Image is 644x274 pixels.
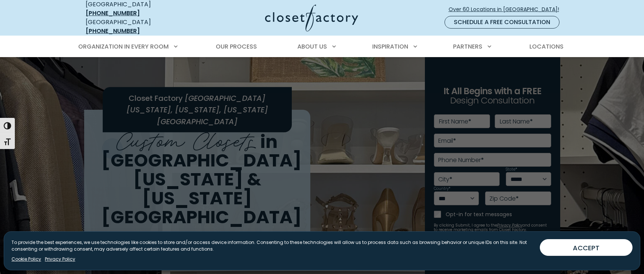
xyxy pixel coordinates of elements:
a: Cookie Policy [11,256,41,263]
span: Our Process [216,42,257,51]
a: [PHONE_NUMBER] [86,9,140,17]
span: Over 60 Locations in [GEOGRAPHIC_DATA]! [449,6,565,13]
p: To provide the best experiences, we use technologies like cookies to store and/or access device i... [11,239,534,252]
span: Organization in Every Room [78,42,169,51]
a: [PHONE_NUMBER] [86,27,140,35]
div: [GEOGRAPHIC_DATA] [86,18,193,36]
span: About Us [297,42,327,51]
span: Inspiration [372,42,408,51]
span: Locations [529,42,564,51]
a: Schedule a Free Consultation [445,16,559,29]
a: Privacy Policy [45,256,75,263]
a: Over 60 Locations in [GEOGRAPHIC_DATA]! [448,3,565,16]
nav: Primary Menu [73,36,571,57]
img: Closet Factory Logo [265,4,358,32]
span: Partners [453,42,482,51]
button: ACCEPT [540,239,633,256]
